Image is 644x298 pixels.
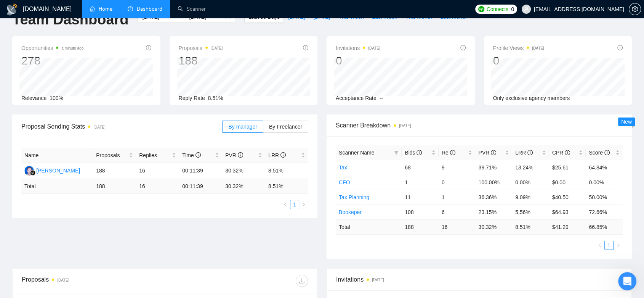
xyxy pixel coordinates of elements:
div: 188 [179,53,223,68]
td: 0.00% [512,175,549,190]
li: Previous Page [281,200,290,209]
td: 9.09% [512,190,549,205]
span: PVR [225,152,243,158]
span: Scanner Name [339,150,374,156]
a: CFO [339,179,350,185]
td: 6 [439,205,476,219]
td: 1 [439,190,476,205]
div: 278 [21,53,83,68]
span: Proposal Sending Stats [21,122,222,131]
td: 100.00% [475,175,512,190]
td: 23.15% [475,205,512,219]
span: left [598,243,602,248]
button: right [614,241,623,250]
div: [PERSON_NAME] [36,166,80,175]
td: 16 [136,163,179,179]
a: 1 [290,200,299,209]
span: info-circle [565,150,570,155]
td: 9 [439,160,476,175]
a: Tax [339,164,347,171]
span: Time [182,152,200,158]
span: Invitations [336,43,380,53]
a: Bookeper [339,209,362,215]
span: CPR [552,150,570,156]
td: 50.00% [586,190,623,205]
td: 66.85 % [586,219,623,234]
td: 0.00% [586,175,623,190]
span: Relevance [21,95,46,101]
td: 39.71% [475,160,512,175]
span: -- [380,95,383,101]
span: Acceptance Rate [336,95,376,101]
span: Proposals [179,43,223,53]
td: Total [21,179,93,194]
span: Dashboard [137,6,162,12]
td: 64.84% [586,160,623,175]
span: info-circle [604,150,610,155]
span: download [296,278,308,284]
span: info-circle [195,152,201,158]
td: 30.32 % [222,179,265,194]
td: Total [336,219,402,234]
span: left [283,202,288,207]
span: 100% [50,95,63,101]
span: info-circle [303,45,308,50]
li: Next Page [614,241,623,250]
img: upwork-logo.png [478,6,484,12]
td: 72.66% [586,205,623,219]
span: user [524,6,529,12]
td: 8.51% [265,163,308,179]
time: [DATE] [372,278,384,282]
span: PVR [478,150,496,156]
span: By Freelancer [269,124,302,130]
li: 1 [604,241,614,250]
td: 13.24% [512,160,549,175]
td: 8.51 % [512,219,549,234]
td: $ 41.29 [549,219,586,234]
span: Replies [139,151,170,159]
button: right [299,200,308,209]
span: By manager [228,124,257,130]
a: AA[PERSON_NAME] [24,167,80,173]
a: 1 [605,241,613,250]
span: dashboard [128,6,133,11]
th: Name [21,148,93,163]
time: [DATE] [93,125,105,129]
time: a minute ago [61,46,83,50]
span: New [621,119,632,125]
button: download [296,275,308,287]
span: Connects: [487,5,509,13]
span: to [180,14,186,20]
span: right [616,243,620,248]
button: left [281,200,290,209]
span: Bids [405,150,422,156]
span: Profile Views [493,43,544,53]
span: Reply Rate [179,95,205,101]
img: AA [24,166,34,176]
td: 188 [93,179,136,194]
span: 0 [511,5,514,13]
li: 1 [290,200,299,209]
time: [DATE] [211,46,223,50]
span: Proposals [96,151,127,159]
span: info-circle [417,150,422,155]
td: 188 [402,219,439,234]
th: Replies [136,148,179,163]
td: 11 [402,190,439,205]
time: [DATE] [368,46,380,50]
h1: Team Dashboard [12,11,128,29]
div: 0 [336,53,380,68]
td: $25.61 [549,160,586,175]
td: 0 [439,175,476,190]
td: 68 [402,160,439,175]
td: 1 [402,175,439,190]
time: [DATE] [57,278,69,282]
td: 8.51 % [265,179,308,194]
span: Invitations [336,275,622,284]
a: searchScanner [178,6,206,12]
li: Next Page [299,200,308,209]
span: filter [394,150,399,155]
span: info-circle [617,45,623,50]
td: $64.93 [549,205,586,219]
span: 8.51% [208,95,223,101]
